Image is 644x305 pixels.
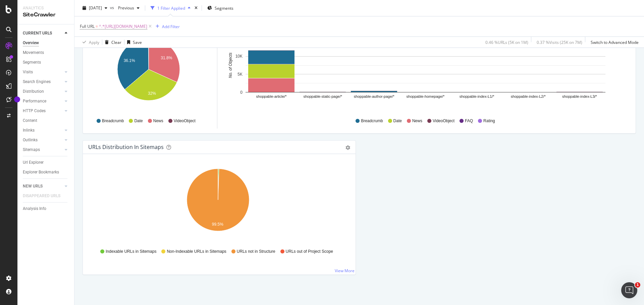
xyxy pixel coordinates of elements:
text: shoppable-article/* [256,94,287,98]
text: 10K [235,54,243,59]
text: 0 [240,90,243,95]
div: Movements [23,49,44,56]
span: Rating [483,118,495,124]
span: URLs not in Structure [237,249,275,254]
text: shoppable-index-L3/* [562,94,597,98]
a: Segments [23,59,69,66]
button: 1 Filter Applied [148,3,193,13]
span: Breadcrumb [361,118,383,124]
button: Apply [80,37,99,48]
div: Visits [23,69,33,76]
div: Segments [23,59,41,66]
span: vs [110,4,115,10]
div: NEW URLS [23,183,43,190]
div: gear [345,145,350,150]
div: Analytics [23,5,69,11]
a: Performance [23,98,63,105]
button: Save [124,37,142,48]
span: Date [134,118,143,124]
span: Segments [215,5,233,11]
svg: A chart. [225,34,625,112]
div: Clear [111,39,121,45]
div: HTTP Codes [23,107,46,115]
button: Segments [205,3,236,13]
button: Previous [115,3,142,13]
a: View More [335,268,355,274]
span: URLs out of Project Scope [286,249,333,254]
div: 0.46 % URLs ( 5K on 1M ) [485,39,528,45]
span: Indexable URLs in Sitemaps [106,249,156,254]
div: Overview [23,40,39,47]
span: Previous [115,5,134,11]
div: Save [133,39,142,45]
div: Url Explorer [23,159,44,166]
div: Add Filter [162,23,180,29]
text: 31.8% [161,56,172,60]
button: Switch to Advanced Mode [588,37,639,48]
a: HTTP Codes [23,107,63,115]
span: VideoObject [174,118,196,124]
text: shoppable-index-L1/* [460,94,495,98]
div: Explorer Bookmarks [23,169,59,176]
span: 1 [635,282,640,288]
text: shoppable-author-page/* [354,94,395,98]
text: shoppable-homepage/* [407,94,445,98]
div: Content [23,117,37,124]
div: Switch to Advanced Mode [591,39,639,45]
button: [DATE] [80,3,110,13]
a: Distribution [23,88,63,95]
button: Clear [102,37,121,48]
a: Sitemaps [23,146,63,153]
span: News [412,118,422,124]
button: Add Filter [153,22,180,30]
a: NEW URLS [23,183,63,190]
div: Tooltip anchor [14,96,20,102]
a: Visits [23,69,63,76]
div: URLs Distribution in Sitemaps [88,144,164,150]
div: 0.37 % Visits ( 25K on 7M ) [537,39,582,45]
div: Distribution [23,88,44,95]
span: = [96,23,98,29]
div: SiteCrawler [23,11,69,19]
div: Sitemaps [23,146,40,153]
text: No. of Objects [228,53,233,78]
a: DISAPPEARED URLS [23,193,67,200]
span: Full URL [80,23,95,29]
div: Analysis Info [23,205,46,212]
a: Explorer Bookmarks [23,169,69,176]
div: Inlinks [23,127,35,134]
div: times [193,5,199,11]
a: Content [23,117,69,124]
a: CURRENT URLS [23,30,63,37]
span: Breadcrumb [102,118,124,124]
a: Search Engines [23,78,63,85]
svg: A chart. [90,34,207,112]
svg: A chart. [88,165,348,242]
text: 99.5% [212,222,223,227]
a: Outlinks [23,137,63,144]
a: Overview [23,40,69,47]
a: Analysis Info [23,205,69,212]
div: DISAPPEARED URLS [23,193,60,200]
span: Date [393,118,402,124]
div: Performance [23,98,46,105]
a: Url Explorer [23,159,69,166]
text: shoppable-index-L2/* [511,94,546,98]
iframe: Intercom live chat [621,282,637,298]
span: News [153,118,163,124]
text: 36.1% [124,58,135,63]
span: Non-Indexable URLs in Sitemaps [167,249,226,254]
text: 5K [237,72,243,77]
a: Inlinks [23,127,63,134]
div: Apply [89,39,99,45]
div: CURRENT URLS [23,30,52,37]
div: Outlinks [23,137,38,144]
div: 1 Filter Applied [157,5,185,11]
a: Movements [23,49,69,56]
span: 2025 Sep. 15th [89,5,102,11]
text: shoppable-static-page/* [303,94,342,98]
span: FAQ [465,118,473,124]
